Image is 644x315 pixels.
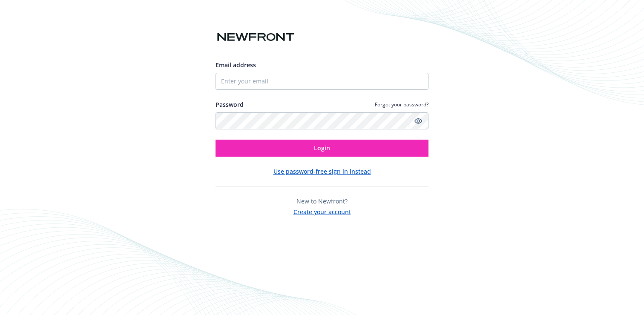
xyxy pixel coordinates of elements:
label: Password [216,100,244,109]
button: Login [216,140,428,157]
input: Enter your password [216,112,428,129]
span: Login [314,144,330,152]
button: Create your account [293,206,351,216]
button: Use password-free sign in instead [273,167,371,176]
img: Newfront logo [216,30,296,45]
a: Forgot your password? [375,101,428,108]
input: Enter your email [216,73,428,90]
span: Email address [216,61,256,69]
a: Show password [413,116,423,126]
span: New to Newfront? [296,197,348,205]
